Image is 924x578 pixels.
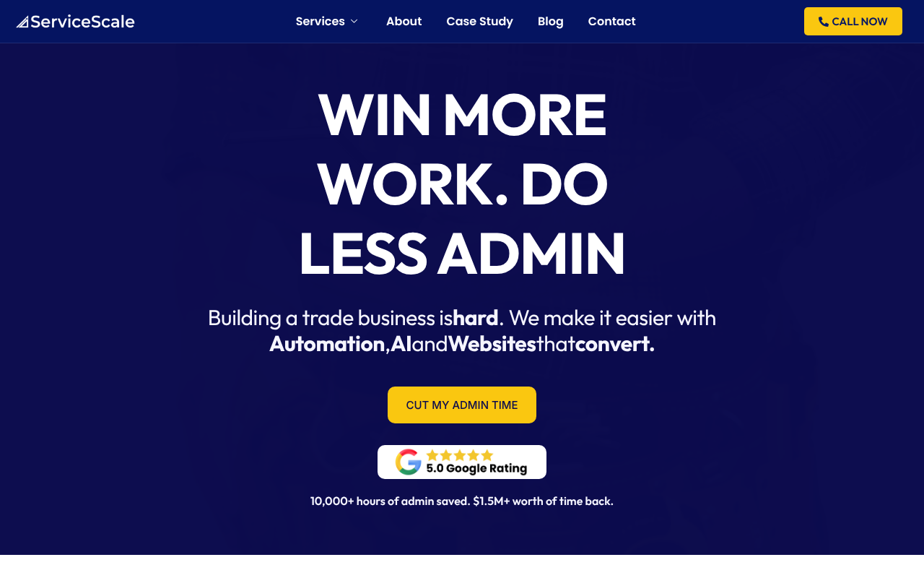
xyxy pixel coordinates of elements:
a: ServiceScale logo representing business automation for tradies [14,14,135,27]
a: CALL NOW [804,7,902,35]
h2: Building a trade business is . We make it easier with , and that [164,304,761,356]
a: About [386,16,422,27]
img: ServiceScale logo representing business automation for tradies [14,14,135,29]
span: convert. [575,330,655,356]
a: Cut My Admin Time [388,387,536,423]
span: CALL NOW [832,16,888,27]
h6: 10,000+ hours of admin saved. $1.5M+ worth of time back. [14,493,910,510]
a: Blog [538,16,564,27]
a: Case Study [446,16,513,27]
h1: Win More Work. Do Less Admin [261,79,663,288]
a: Contact [588,16,636,27]
span: Websites [448,330,536,356]
span: Automation [269,330,385,356]
a: Services [296,16,362,27]
span: AI [391,330,412,356]
span: Cut My Admin Time [406,400,518,410]
span: hard [453,304,498,330]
